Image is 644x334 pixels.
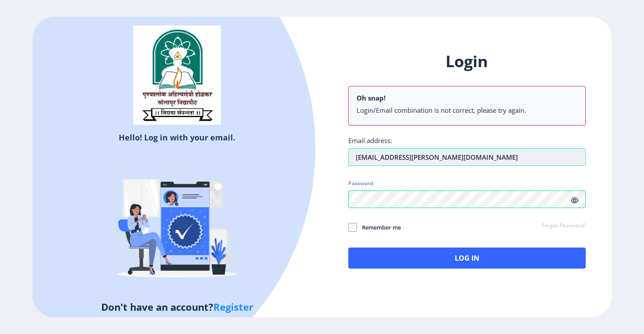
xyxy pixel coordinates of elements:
span: Remember me [357,222,401,233]
label: Email address: [348,136,392,145]
a: Register [213,300,253,313]
img: Verified-rafiki.svg [100,146,254,300]
h1: Login [348,51,586,72]
a: Forgot Password? [542,222,586,230]
button: Log In [348,248,586,269]
img: sulogo.png [133,25,221,125]
label: Password: [348,180,375,187]
b: Oh snap! [357,93,386,102]
input: Email address [348,148,586,166]
li: Login/Email combination is not correct, please try again. [357,106,577,115]
h5: Don't have an account? [39,300,316,314]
